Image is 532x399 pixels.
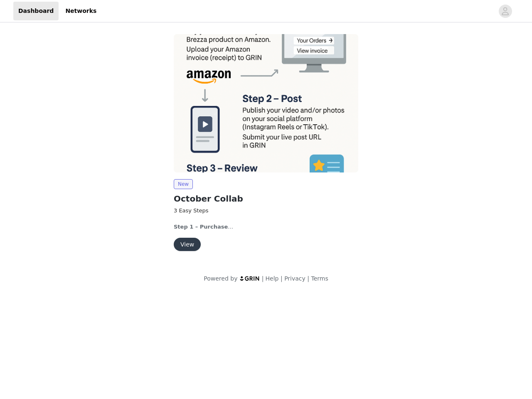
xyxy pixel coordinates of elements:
img: Baby Brezza [174,34,358,172]
a: Networks [60,2,101,20]
a: Privacy [284,275,305,282]
span: | [262,275,264,282]
span: New [174,179,193,189]
a: Help [266,275,279,282]
div: avatar [501,5,509,18]
p: Buy any 1 (one) Baby Brezza product on . Upload your to GRIN. [174,223,358,231]
h2: 3 Easy Steps [174,207,358,215]
span: | [307,275,309,282]
a: Terms [311,275,328,282]
button: View [174,238,201,251]
strong: Step 1 – Purchase [174,224,228,230]
span: | [281,275,283,282]
img: logo [239,276,260,281]
h2: October Collab [174,192,358,205]
span: Powered by [204,275,237,282]
a: View [174,241,201,248]
a: Dashboard [13,2,59,20]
